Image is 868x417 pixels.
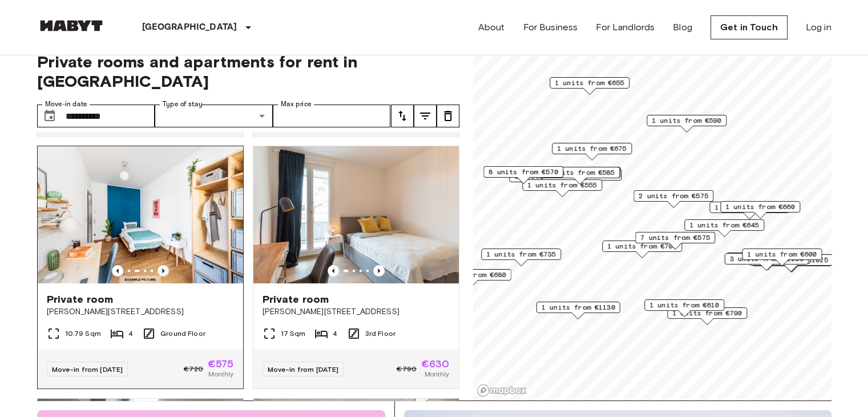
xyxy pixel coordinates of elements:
div: Map marker [726,252,810,270]
span: Monthly [424,369,449,379]
span: 1 units from €1130 [541,302,615,312]
a: Blog [673,21,692,34]
span: [PERSON_NAME][STREET_ADDRESS] [263,306,450,318]
button: Choose date, selected date is 1 Oct 2025 [38,105,61,127]
a: Marketing picture of unit DE-01-006-006-02HFPrevious imagePrevious imagePrivate room[PERSON_NAME]... [253,146,459,389]
div: Map marker [633,190,713,208]
span: 1 units from €680 [437,270,506,280]
button: Previous image [158,265,169,276]
div: Map marker [536,302,620,319]
span: 1 units from €655 [555,78,624,88]
a: Log in [806,21,831,34]
span: 8 units from €570 [488,167,558,177]
label: Max price [281,99,312,109]
div: Map marker [483,166,563,184]
div: Map marker [541,168,621,186]
span: 4 [333,328,337,339]
span: 1 units from €610 [649,300,719,310]
div: Map marker [709,202,789,219]
label: Type of stay [163,99,203,109]
span: €720 [184,364,203,374]
span: 3rd Floor [365,328,395,339]
div: Map marker [522,179,602,197]
span: 1 units from €660 [725,202,795,212]
a: Mapbox logo [477,384,527,397]
img: Habyt [37,20,106,31]
div: Map marker [644,299,724,317]
span: [PERSON_NAME][STREET_ADDRESS] [47,306,234,318]
span: 1 units from €1025 [754,255,827,265]
label: Move-in date [45,99,87,109]
button: tune [414,105,437,127]
span: 1 units from €675 [557,143,627,154]
div: Map marker [540,167,620,185]
span: Monthly [208,369,233,379]
div: Map marker [667,307,747,325]
div: Map marker [552,143,632,161]
span: 1 units from €660 [714,202,784,212]
img: Marketing picture of unit DE-01-006-006-02HF [253,146,459,283]
a: For Business [523,21,578,34]
span: 1 units from €555 [527,180,597,190]
span: Private room [47,292,114,306]
a: For Landlords [596,21,655,34]
button: Previous image [328,265,339,276]
div: Map marker [550,77,629,95]
canvas: Map [473,38,831,400]
span: 4 units from €585 [545,167,615,178]
button: Previous image [112,265,123,276]
span: 17 Sqm [281,328,306,339]
button: tune [391,105,414,127]
div: Map marker [742,248,822,266]
span: 1 units from €645 [689,220,759,230]
a: Get in Touch [710,15,788,39]
span: 7 units from €575 [640,232,710,243]
span: €790 [397,364,417,374]
span: €630 [421,359,450,369]
div: Map marker [684,219,764,237]
div: Map marker [542,169,621,187]
div: Map marker [431,269,511,287]
p: [GEOGRAPHIC_DATA] [142,21,237,34]
span: 1 units from €590 [652,115,721,126]
a: About [478,21,505,34]
div: Map marker [724,253,808,271]
div: Map marker [635,232,715,250]
span: Private rooms and apartments for rent in [GEOGRAPHIC_DATA] [37,52,459,91]
span: Move-in from [DATE] [52,365,123,374]
div: Map marker [602,240,682,258]
span: Move-in from [DATE] [268,365,339,374]
button: tune [437,105,459,127]
div: Map marker [481,248,561,266]
a: Marketing picture of unit DE-01-09-022-03QMarketing picture of unit DE-01-09-022-03QPrevious imag... [37,146,244,389]
span: 1 units from €600 [747,249,817,259]
span: 1 units from €790 [672,308,742,318]
span: Ground Floor [160,328,205,339]
span: 10.79 Sqm [65,328,101,339]
span: 1 units from €735 [486,249,556,259]
span: 1 units from €700 [607,241,677,251]
span: €575 [208,359,234,369]
span: Private room [263,292,329,306]
span: 3 units from €1130 [729,254,803,264]
img: Marketing picture of unit DE-01-09-022-03Q [38,146,243,283]
span: 2 units from €575 [639,191,708,201]
button: Previous image [373,265,385,276]
div: Map marker [647,115,726,133]
span: 4 [128,328,133,339]
div: Map marker [720,201,800,219]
